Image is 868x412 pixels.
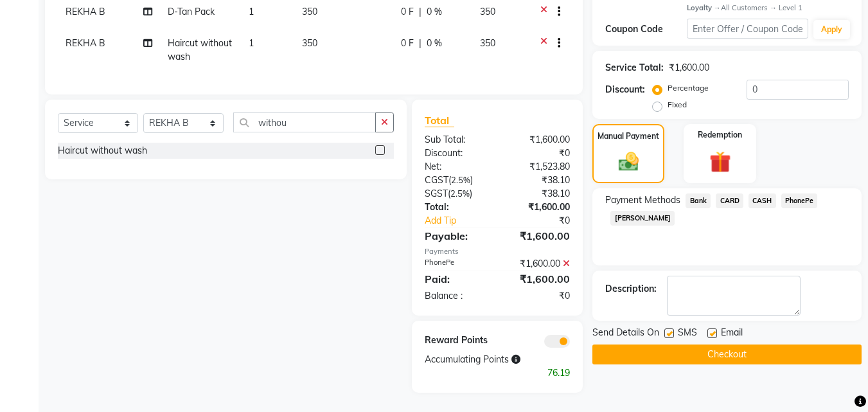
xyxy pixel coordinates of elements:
[415,133,497,147] div: Sub Total:
[415,353,538,366] div: Accumulating Points
[497,257,580,271] div: ₹1,600.00
[415,289,497,303] div: Balance :
[415,201,497,214] div: Total:
[415,257,497,271] div: PhonePe
[168,37,232,62] span: Haircut without wash
[605,282,657,296] div: Description:
[687,19,808,39] input: Enter Offer / Coupon Code
[302,37,317,49] span: 350
[605,193,680,207] span: Payment Methods
[425,188,448,199] span: SGST
[781,193,818,208] span: PhonePe
[427,5,442,19] span: 0 %
[480,6,495,17] span: 350
[401,37,414,50] span: 0 F
[415,334,497,348] div: Reward Points
[419,37,421,50] span: |
[605,61,664,75] div: Service Total:
[698,129,742,141] label: Redemption
[703,148,738,175] img: _gift.svg
[497,133,580,147] div: ₹1,600.00
[249,37,254,49] span: 1
[497,201,580,214] div: ₹1,600.00
[425,174,448,186] span: CGST
[678,326,697,342] span: SMS
[592,326,659,342] span: Send Details On
[302,6,317,17] span: 350
[233,112,376,132] input: Search or Scan
[612,150,645,173] img: _cash.svg
[687,3,849,13] div: All Customers → Level 1
[415,187,497,201] div: ( )
[427,37,442,50] span: 0 %
[669,61,709,75] div: ₹1,600.00
[480,37,495,49] span: 350
[66,37,105,49] span: REKHA B
[497,174,580,187] div: ₹38.10
[415,214,511,228] a: Add Tip
[748,193,776,208] span: CASH
[451,175,470,185] span: 2.5%
[721,326,743,342] span: Email
[415,160,497,174] div: Net:
[415,147,497,160] div: Discount:
[419,5,421,19] span: |
[58,144,147,157] div: Haircut without wash
[610,211,675,226] span: [PERSON_NAME]
[497,147,580,160] div: ₹0
[415,366,580,380] div: 76.19
[497,289,580,303] div: ₹0
[598,130,659,142] label: Manual Payment
[605,83,645,96] div: Discount:
[425,246,570,257] div: Payments
[66,6,105,17] span: REKHA B
[425,114,454,127] span: Total
[401,5,414,19] span: 0 F
[415,174,497,187] div: ( )
[813,20,850,39] button: Apply
[249,6,254,17] span: 1
[415,271,497,287] div: Paid:
[497,271,580,287] div: ₹1,600.00
[497,187,580,201] div: ₹38.10
[450,188,470,199] span: 2.5%
[511,214,580,228] div: ₹0
[686,193,711,208] span: Bank
[592,345,862,364] button: Checkout
[605,22,686,36] div: Coupon Code
[687,3,721,12] strong: Loyalty →
[668,99,687,111] label: Fixed
[168,6,215,17] span: D-Tan Pack
[497,160,580,174] div: ₹1,523.80
[668,82,709,94] label: Percentage
[716,193,743,208] span: CARD
[415,228,497,244] div: Payable:
[497,228,580,244] div: ₹1,600.00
